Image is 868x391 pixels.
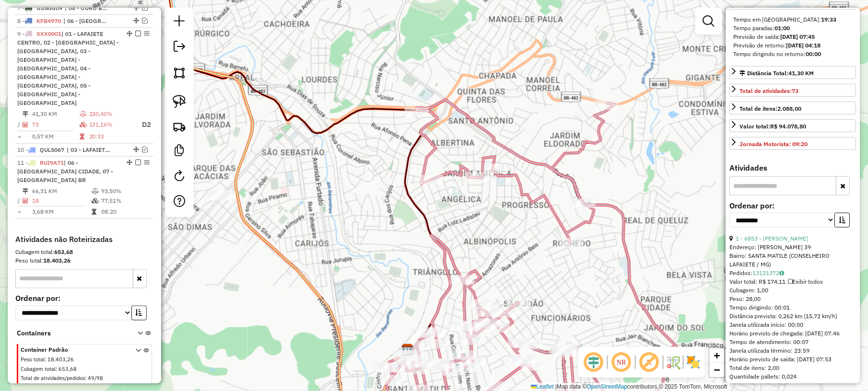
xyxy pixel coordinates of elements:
i: % de utilização da cubagem [80,122,87,127]
img: Selecionar atividades - laço [173,95,186,108]
a: Exibir filtros [699,11,718,31]
a: 13121372 [753,269,785,276]
i: Distância Total [23,111,28,117]
span: 10 - [17,146,64,153]
i: % de utilização do peso [92,188,99,194]
span: Container Padrão [21,346,124,355]
a: Total de itens:2.088,00 [730,102,856,115]
span: 7 - [17,4,62,11]
div: Atividade não roteirizada - BAR DO ROBERTINHO [719,369,743,379]
span: : [45,356,46,363]
td: 131,16% [89,119,133,131]
div: Atividade não roteirizada - DIKS BROTHER III [209,191,233,200]
td: 08:20 [101,207,149,217]
a: Criar modelo [170,141,189,162]
span: Ocultar NR [610,351,633,374]
img: Exibir/Ocultar setores [686,355,701,370]
td: 73 [32,119,79,131]
i: Tempo total em rota [92,209,96,215]
em: Finalizar rota [135,160,141,165]
div: Endereço: [PERSON_NAME] 39 [730,243,856,252]
span: GUS0G09 [36,4,62,11]
img: Fluxo de ruas [666,355,681,370]
a: OpenStreetMap [587,383,628,390]
span: QUL5067 [40,146,64,153]
strong: 00:00 [806,50,821,57]
div: Janela utilizada início: 00:00 [730,321,856,329]
div: Distância Total: [740,69,814,78]
td: / [17,119,22,131]
span: 11 - [17,159,113,184]
span: Exibir todos [788,278,823,285]
td: 66,31 KM [32,186,91,196]
div: Cubagem total: [15,248,153,257]
div: Tempo em [GEOGRAPHIC_DATA]: [734,15,853,24]
div: Tempo dirigindo: 00:01 [730,303,856,312]
strong: R$ 94.078,80 [771,123,807,130]
strong: [DATE] 04:18 [786,42,821,49]
em: Visualizar rota [142,5,148,11]
img: Farid - Conselheiro Lafaiete [401,344,414,356]
em: Alterar sequência das rotas [127,160,132,165]
div: Valor total: [740,122,807,131]
div: Quantidade pallets: 0,024 [730,372,856,381]
div: Tempo total em rota: 20:33 [730,11,856,62]
span: 03 - LAFAIETE - SANTA MATILDE, 05 - LAFAIETE - MARECHAL [67,146,111,154]
strong: 19:33 [821,16,837,23]
div: Distância prevista: 0,262 km (15,72 km/h) [730,312,856,321]
i: % de utilização da cubagem [92,198,99,204]
strong: 01:00 [775,24,790,32]
span: Exibir rótulo [638,351,661,374]
span: | [555,383,557,390]
td: 20:33 [89,132,133,141]
strong: 18.403,26 [43,257,70,264]
button: Ordem crescente [131,306,147,321]
img: Criar rota [173,120,186,133]
em: Alterar sequência das rotas [133,18,139,23]
div: Tempo paradas: [734,24,853,33]
div: Horário previsto de chegada: [DATE] 07:46 [730,329,856,338]
div: Jornada Motorista: 09:20 [740,140,808,149]
div: Previsão de saída: [734,33,853,41]
div: Tempo dirigindo no retorno: [734,50,853,58]
span: | 06 - [GEOGRAPHIC_DATA] CIDADE, 07 - [GEOGRAPHIC_DATA] BR [17,159,113,184]
a: Total de atividades:73 [730,84,856,97]
td: 230,40% [89,109,133,119]
span: 06 - CONGONHAS CIDADE, 07 - CONGONHAS BR, 13 - SÃO BRÁS DO SUAÇUÍ [63,17,107,25]
label: Ordenar por: [730,200,856,211]
span: : [85,375,86,382]
span: 49/98 [88,375,103,382]
em: Opções [144,160,150,165]
div: Map data © contributors,© 2025 TomTom, Microsoft [528,383,730,391]
span: | 01 - LAFAIETE CENTRO, 02 - [GEOGRAPHIC_DATA] - [GEOGRAPHIC_DATA], 03 - [GEOGRAPHIC_DATA] - [GEO... [17,30,119,106]
a: Leaflet [531,383,554,390]
div: Horário previsto de saída: [DATE] 07:53 [730,355,856,364]
div: Previsão de retorno: [734,41,853,50]
div: Peso total: [15,257,153,265]
a: 1 - 6853 - [PERSON_NAME] [736,235,809,242]
div: Pedidos: [730,269,856,277]
span: 41,30 KM [789,69,814,77]
em: Visualizar rota [142,18,148,23]
button: Ordem crescente [835,213,850,228]
td: = [17,132,22,141]
td: 77,51% [101,196,149,206]
em: Alterar sequência das rotas [133,147,139,152]
span: 653,68 [59,366,77,373]
a: Exportar sessão [170,37,189,58]
i: Total de Atividades [23,122,28,127]
i: Observações [780,270,785,276]
div: Tempo de atendimento: 00:07 [730,234,856,381]
td: 3,68 KM [32,207,91,217]
div: Total de itens: [740,104,802,113]
span: Total de atividades/pedidos [21,375,85,382]
strong: 2.088,00 [778,105,802,112]
a: Criar rota [169,116,190,137]
a: Distância Total:41,30 KM [730,66,856,79]
span: XXX0001 [36,30,61,37]
div: Atividade não roteirizada - DIKS BROTHER III [212,191,236,200]
span: : [56,366,57,373]
span: 8 - [17,17,61,24]
a: Valor total:R$ 94.078,80 [730,119,856,132]
img: Selecionar atividades - polígono [173,66,186,80]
